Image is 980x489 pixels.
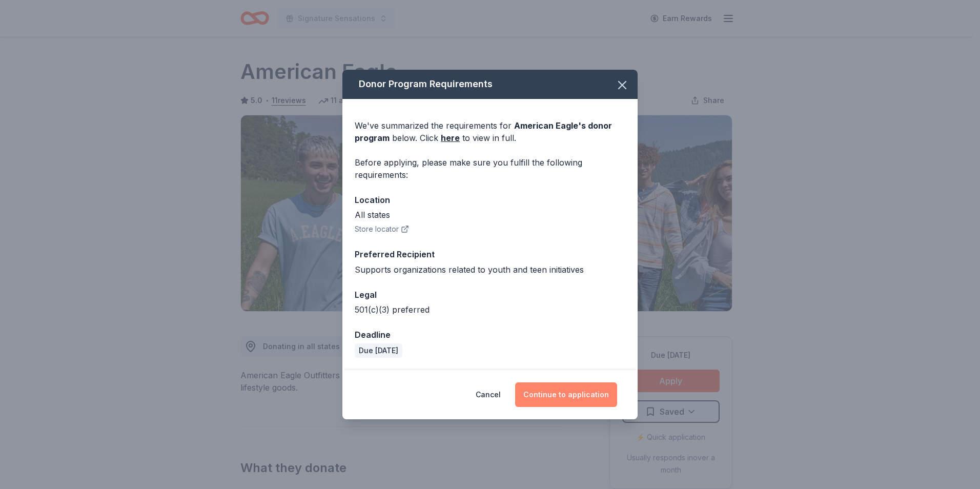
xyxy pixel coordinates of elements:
[355,119,625,144] div: We've summarized the requirements for below. Click to view in full.
[355,343,402,358] div: Due [DATE]
[476,382,501,407] button: Cancel
[355,248,625,261] div: Preferred Recipient
[441,132,460,144] a: here
[355,263,625,276] div: Supports organizations related to youth and teen initiatives
[355,303,625,316] div: 501(c)(3) preferred
[355,223,409,235] button: Store locator
[355,288,625,301] div: Legal
[355,193,625,207] div: Location
[355,209,625,221] div: All states
[342,70,638,99] div: Donor Program Requirements
[515,382,617,407] button: Continue to application
[355,328,625,341] div: Deadline
[355,156,625,181] div: Before applying, please make sure you fulfill the following requirements:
